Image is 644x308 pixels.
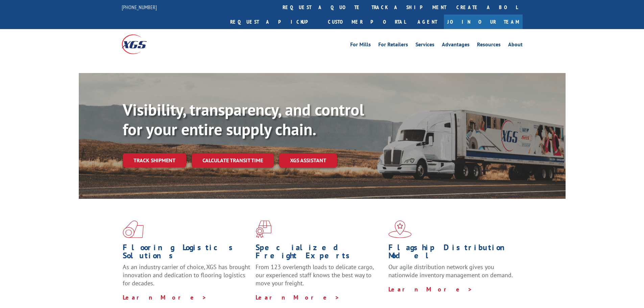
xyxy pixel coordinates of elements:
[123,263,250,287] span: As an industry carrier of choice, XGS has brought innovation and dedication to flooring logistics...
[123,153,186,167] a: Track shipment
[123,220,144,238] img: xgs-icon-total-supply-chain-intelligence-red
[508,42,523,49] a: About
[350,42,371,49] a: For Mills
[192,153,274,168] a: Calculate transit time
[123,293,207,301] a: Learn More >
[225,15,323,29] a: Request a pickup
[442,42,470,49] a: Advantages
[256,263,383,293] p: From 123 overlength loads to delicate cargo, our experienced staff knows the best way to move you...
[415,42,434,49] a: Services
[256,293,340,301] a: Learn More >
[256,220,271,238] img: xgs-icon-focused-on-flooring-red
[122,4,157,10] a: [PHONE_NUMBER]
[279,153,337,168] a: XGS ASSISTANT
[444,15,523,29] a: Join Our Team
[477,42,501,49] a: Resources
[323,15,411,29] a: Customer Portal
[411,15,444,29] a: Agent
[388,285,473,293] a: Learn More >
[378,42,408,49] a: For Retailers
[388,220,412,238] img: xgs-icon-flagship-distribution-model-red
[123,99,364,140] b: Visibility, transparency, and control for your entire supply chain.
[123,243,251,263] h1: Flooring Logistics Solutions
[388,243,516,263] h1: Flagship Distribution Model
[388,263,513,279] span: Our agile distribution network gives you nationwide inventory management on demand.
[256,243,383,263] h1: Specialized Freight Experts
